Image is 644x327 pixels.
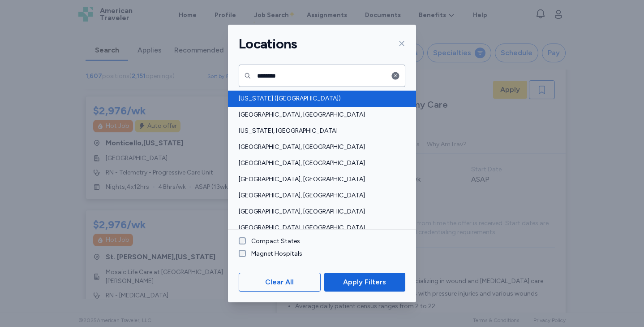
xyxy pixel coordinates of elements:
span: [GEOGRAPHIC_DATA], [GEOGRAPHIC_DATA] [239,207,400,216]
button: Clear All [239,273,321,292]
span: [GEOGRAPHIC_DATA], [GEOGRAPHIC_DATA] [239,143,400,152]
span: [GEOGRAPHIC_DATA], [GEOGRAPHIC_DATA] [239,159,400,168]
h1: Locations [239,35,297,52]
span: [US_STATE] ([GEOGRAPHIC_DATA]) [239,94,400,103]
label: Compact States [246,237,300,246]
span: Clear All [265,277,294,288]
span: Apply Filters [343,277,386,288]
span: [GEOGRAPHIC_DATA], [GEOGRAPHIC_DATA] [239,191,400,200]
button: Apply Filters [324,273,405,292]
span: [GEOGRAPHIC_DATA], [GEOGRAPHIC_DATA] [239,223,400,232]
span: [US_STATE], [GEOGRAPHIC_DATA] [239,126,400,135]
span: [GEOGRAPHIC_DATA], [GEOGRAPHIC_DATA] [239,110,400,119]
label: Magnet Hospitals [246,249,302,258]
span: [GEOGRAPHIC_DATA], [GEOGRAPHIC_DATA] [239,175,400,184]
